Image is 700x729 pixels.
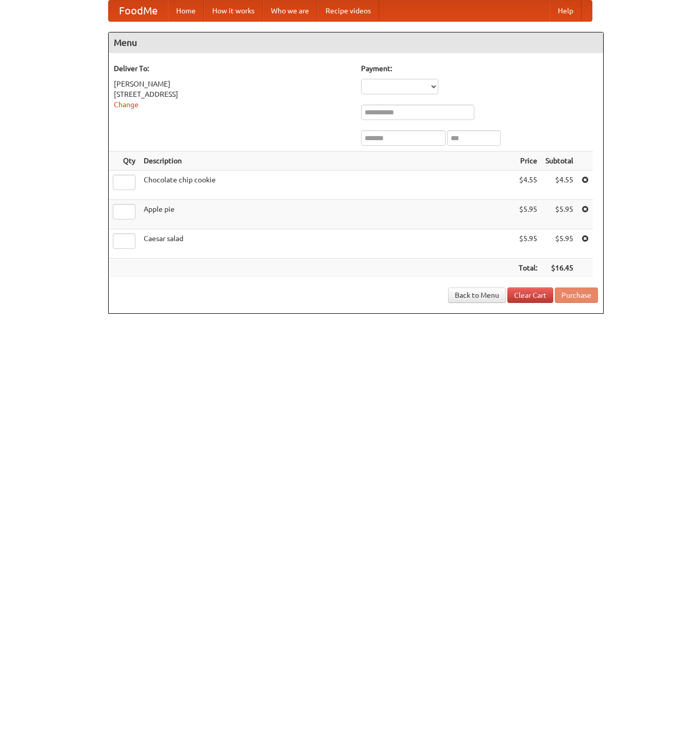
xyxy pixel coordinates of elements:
[168,1,204,21] a: Home
[515,200,541,229] td: $5.95
[541,151,577,171] th: Subtotal
[140,151,515,171] th: Description
[114,89,351,99] div: [STREET_ADDRESS]
[109,151,140,171] th: Qty
[515,171,541,200] td: $4.55
[114,79,351,89] div: [PERSON_NAME]
[114,63,351,74] h5: Deliver To:
[541,171,577,200] td: $4.55
[507,287,553,303] a: Clear Cart
[448,287,506,303] a: Back to Menu
[140,171,515,200] td: Chocolate chip cookie
[317,1,379,21] a: Recipe videos
[140,200,515,229] td: Apple pie
[109,32,603,53] h4: Menu
[204,1,263,21] a: How it works
[515,259,541,278] th: Total:
[361,63,598,74] h5: Payment:
[515,229,541,259] td: $5.95
[550,1,582,21] a: Help
[515,151,541,171] th: Price
[109,1,168,21] a: FoodMe
[541,200,577,229] td: $5.95
[541,259,577,278] th: $16.45
[541,229,577,259] td: $5.95
[555,287,598,303] button: Purchase
[114,100,139,109] a: Change
[263,1,317,21] a: Who we are
[140,229,515,259] td: Caesar salad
